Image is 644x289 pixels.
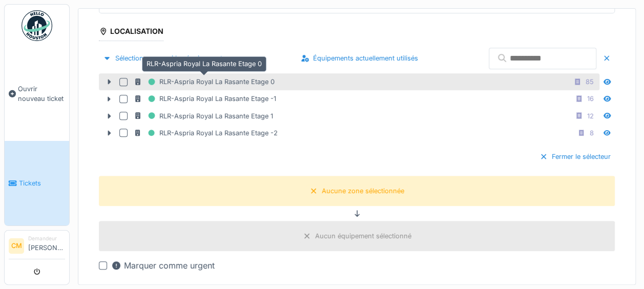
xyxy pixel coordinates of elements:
[134,92,276,105] div: RLR-Aspria Royal La Rasante Etage -1
[535,150,615,163] div: Fermer le sélecteur
[99,24,163,41] div: Localisation
[99,51,230,65] div: Sélectionner parmi les équipements
[19,178,65,188] span: Tickets
[134,110,273,122] div: RLR-Aspria Royal La Rasante Etage 1
[322,186,404,196] div: Aucune zone sélectionnée
[9,238,24,254] li: CM
[5,47,69,141] a: Ouvrir nouveau ticket
[586,77,594,87] div: 85
[587,94,594,104] div: 16
[9,235,65,259] a: CM Demandeur[PERSON_NAME]
[297,51,422,65] div: Équipements actuellement utilisés
[111,259,215,272] div: Marquer comme urgent
[28,235,65,257] li: [PERSON_NAME]
[18,84,65,104] span: Ouvrir nouveau ticket
[590,128,594,138] div: 8
[134,127,278,139] div: RLR-Aspria Royal La Rasante Etage -2
[587,111,594,121] div: 12
[22,10,52,41] img: Badge_color-CXgf-gQk.svg
[28,235,65,242] div: Demandeur
[5,141,69,225] a: Tickets
[134,75,275,88] div: RLR-Aspria Royal La Rasante Etage 0
[142,56,266,71] div: RLR-Aspria Royal La Rasante Etage 0
[315,231,411,241] div: Aucun équipement sélectionné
